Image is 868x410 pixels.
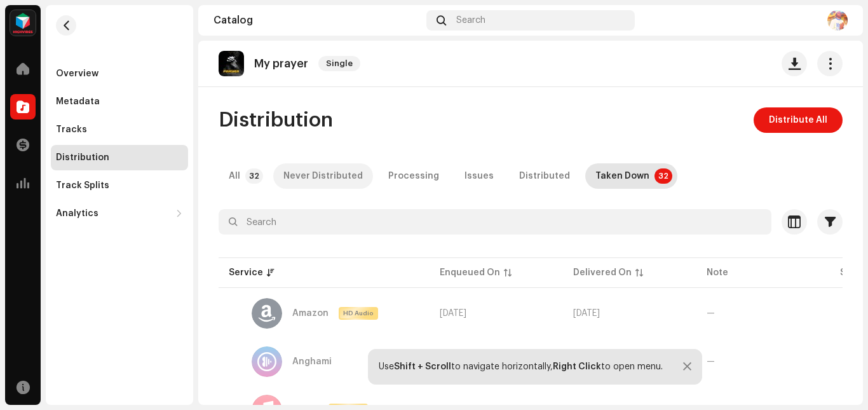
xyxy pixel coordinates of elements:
div: Analytics [56,208,98,219]
p: My prayer [254,57,308,71]
span: Distribute All [769,107,827,133]
div: Metadata [56,97,100,107]
span: Search [456,15,485,25]
div: Service [229,266,263,279]
div: Issues [465,163,494,189]
span: Sep 5, 2025 [440,309,466,318]
div: Tracks [56,125,87,135]
div: Use to navigate horizontally, to open menu. [379,362,663,372]
div: Delivered On [573,266,632,279]
re-a-table-badge: — [707,309,715,318]
div: Taken Down [595,163,649,189]
span: Distribution [219,107,333,133]
img: feab3aad-9b62-475c-8caf-26f15a9573ee [10,10,36,36]
div: Amazon [292,309,329,318]
strong: Right Click [553,362,601,371]
span: HD Audio [340,309,377,318]
input: Search [219,209,771,235]
p-badge: 32 [654,168,672,184]
strong: Shift + Scroll [394,362,451,371]
img: e99a5a05-67f9-47be-89b8-8741a034e813 [219,51,244,76]
div: Track Splits [56,181,109,191]
div: Enqueued On [440,266,500,279]
p-badge: 32 [245,168,263,184]
img: ce629bb1-5b03-439f-84ad-cb55f0a40404 [827,10,848,31]
re-m-nav-item: Track Splits [51,173,188,198]
re-m-nav-item: Tracks [51,117,188,142]
span: Single [318,56,360,71]
re-m-nav-item: Distribution [51,145,188,170]
div: Processing [388,163,439,189]
div: All [229,163,240,189]
re-m-nav-dropdown: Analytics [51,201,188,226]
div: Distributed [519,163,570,189]
div: Never Distributed [283,163,363,189]
re-m-nav-item: Overview [51,61,188,86]
re-a-table-badge: — [707,357,715,366]
div: Distribution [56,153,109,163]
div: Overview [56,69,98,79]
span: Sep 5, 2025 [573,309,600,318]
div: Catalog [214,15,421,25]
div: Anghami [292,357,332,366]
re-m-nav-item: Metadata [51,89,188,114]
button: Distribute All [754,107,843,133]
